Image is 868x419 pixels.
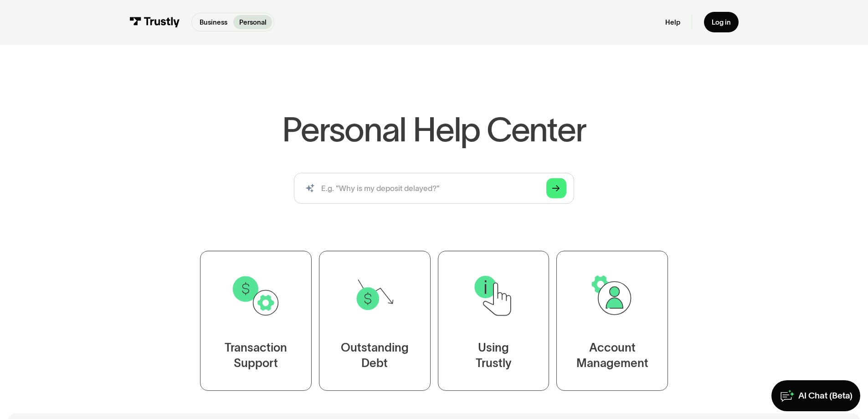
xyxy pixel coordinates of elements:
[200,251,312,391] a: TransactionSupport
[239,17,267,27] p: Personal
[319,251,431,391] a: OutstandingDebt
[194,15,233,29] a: Business
[798,390,853,402] div: AI Chat (Beta)
[282,113,586,146] h1: Personal Help Center
[665,18,680,26] a: Help
[225,341,287,372] div: Transaction Support
[341,341,409,372] div: Outstanding Debt
[556,251,668,391] a: AccountManagement
[475,341,511,372] div: Using Trustly
[294,173,574,204] form: Search
[712,18,731,26] div: Log in
[438,251,550,391] a: UsingTrustly
[704,12,739,32] a: Log in
[576,341,648,372] div: Account Management
[771,380,860,411] a: AI Chat (Beta)
[129,17,180,27] img: Trustly Logo
[200,17,227,27] p: Business
[294,173,574,204] input: search
[233,15,272,29] a: Personal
